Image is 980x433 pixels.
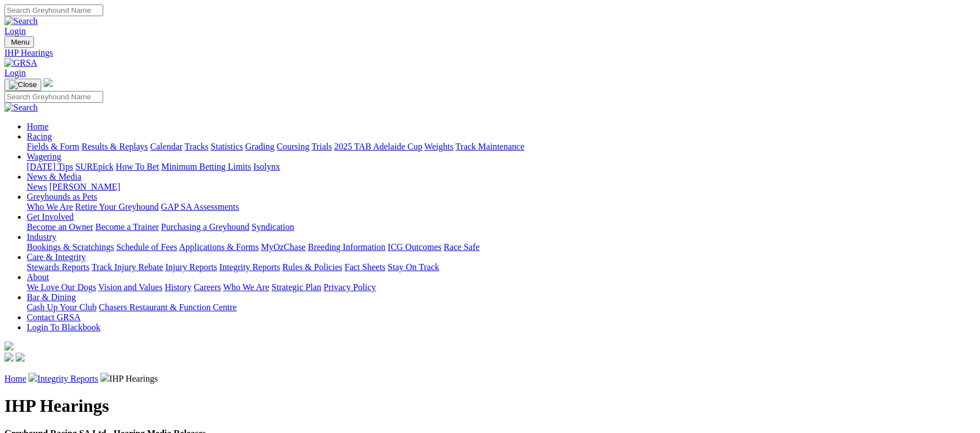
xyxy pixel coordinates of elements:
[4,48,976,58] a: IHP Hearings
[16,353,25,362] img: twitter.svg
[4,79,41,91] button: Toggle navigation
[11,38,30,46] span: Menu
[150,142,182,151] a: Calendar
[27,292,76,302] a: Bar & Dining
[27,302,976,312] div: Bar & Dining
[4,341,13,350] img: logo-grsa-white.png
[27,232,56,242] a: Industry
[185,142,209,151] a: Tracks
[27,202,73,211] a: Who We Are
[165,262,217,272] a: Injury Reports
[165,282,191,292] a: History
[388,242,441,252] a: ICG Outcomes
[95,222,159,232] a: Become a Trainer
[27,312,80,322] a: Contact GRSA
[75,202,159,211] a: Retire Your Greyhound
[252,222,294,232] a: Syndication
[27,202,976,212] div: Greyhounds as Pets
[443,242,479,252] a: Race Safe
[4,374,26,383] a: Home
[75,162,113,171] a: SUREpick
[311,142,332,151] a: Trials
[28,373,37,382] img: chevron-right.svg
[9,80,37,89] img: Close
[49,182,120,191] a: [PERSON_NAME]
[27,242,114,252] a: Bookings & Scratchings
[27,142,976,152] div: Racing
[161,162,251,171] a: Minimum Betting Limits
[272,282,321,292] a: Strategic Plan
[27,262,976,272] div: Care & Integrity
[27,182,47,191] a: News
[388,262,439,272] a: Stay On Track
[27,132,52,141] a: Racing
[261,242,306,252] a: MyOzChase
[44,78,52,87] img: logo-grsa-white.png
[456,142,524,151] a: Track Maintenance
[4,26,26,36] a: Login
[219,262,280,272] a: Integrity Reports
[37,374,98,383] a: Integrity Reports
[99,302,236,312] a: Chasers Restaurant & Function Centre
[345,262,385,272] a: Fact Sheets
[27,252,86,262] a: Care & Integrity
[4,16,38,26] img: Search
[245,142,274,151] a: Grading
[4,103,38,113] img: Search
[334,142,422,151] a: 2025 TAB Adelaide Cup
[100,373,109,382] img: chevron-right.svg
[4,353,13,362] img: facebook.svg
[116,242,177,252] a: Schedule of Fees
[27,212,74,222] a: Get Involved
[194,282,221,292] a: Careers
[27,323,100,332] a: Login To Blackbook
[277,142,310,151] a: Coursing
[27,222,976,232] div: Get Involved
[116,162,160,171] a: How To Bet
[27,122,49,131] a: Home
[161,222,249,232] a: Purchasing a Greyhound
[4,68,26,78] a: Login
[27,262,89,272] a: Stewards Reports
[4,373,976,384] p: IHP Hearings
[27,192,97,201] a: Greyhounds as Pets
[27,242,976,252] div: Industry
[98,282,162,292] a: Vision and Values
[27,282,96,292] a: We Love Our Dogs
[27,222,93,232] a: Become an Owner
[27,272,49,282] a: About
[27,162,976,172] div: Wagering
[4,91,103,103] input: Search
[4,36,34,48] button: Toggle navigation
[27,172,81,181] a: News & Media
[91,262,163,272] a: Track Injury Rebate
[27,142,79,151] a: Fields & Form
[4,58,37,68] img: GRSA
[424,142,453,151] a: Weights
[324,282,376,292] a: Privacy Policy
[179,242,259,252] a: Applications & Forms
[211,142,243,151] a: Statistics
[4,396,976,416] h1: IHP Hearings
[223,282,269,292] a: Who We Are
[27,152,61,161] a: Wagering
[282,262,342,272] a: Rules & Policies
[308,242,385,252] a: Breeding Information
[27,182,976,192] div: News & Media
[27,162,73,171] a: [DATE] Tips
[4,4,103,16] input: Search
[27,302,96,312] a: Cash Up Your Club
[81,142,148,151] a: Results & Replays
[161,202,239,211] a: GAP SA Assessments
[27,282,976,292] div: About
[253,162,280,171] a: Isolynx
